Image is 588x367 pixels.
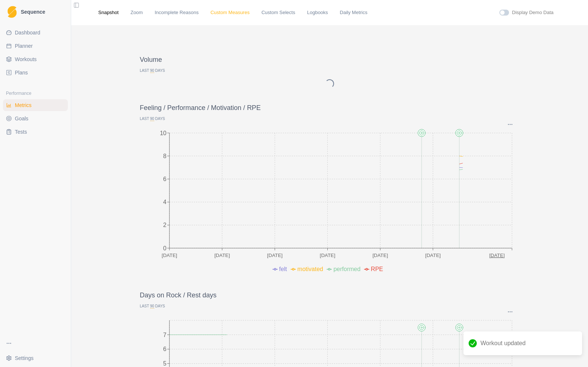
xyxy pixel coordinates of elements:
a: Plans [3,67,68,79]
text: [DATE] [373,253,388,258]
a: Custom Selects [261,9,295,16]
button: Options [507,309,513,315]
span: motivated [297,266,323,272]
span: Plans [15,69,28,76]
p: Days on Rock / Rest days [140,290,519,300]
span: 90 [150,69,154,73]
a: Planner [3,40,68,52]
a: Dashboard [3,27,68,39]
span: Workouts [15,56,37,63]
text: [DATE] [267,253,283,258]
img: Logo [7,6,17,18]
p: Last Days [140,68,519,73]
a: Goals [3,113,68,124]
div: Performance [3,87,68,99]
a: Logbooks [307,9,328,16]
a: Daily Metrics [340,9,367,16]
p: Feeling / Performance / Motivation / RPE [140,103,519,113]
div: Workout updated [463,331,582,355]
a: LogoSequence [3,3,68,21]
text: [DATE] [162,253,177,258]
button: Options [507,121,513,127]
text: [DATE] [489,253,505,258]
text: [DATE] [214,253,230,258]
a: Metrics [3,99,68,111]
text: [DATE] [320,253,335,258]
label: Display Demo Data [512,9,554,16]
a: Zoom [131,9,143,16]
tspan: 6 [163,176,166,182]
tspan: 7 [163,331,166,338]
tspan: 0 [163,245,166,251]
span: Dashboard [15,29,40,36]
span: Metrics [15,101,32,109]
a: Snapshot [98,9,119,16]
a: Workouts [3,53,68,65]
tspan: 2 [163,222,166,228]
a: Incomplete Reasons [155,9,199,16]
span: 90 [150,117,154,121]
tspan: 10 [160,130,166,136]
span: Planner [15,42,33,50]
span: Goals [15,115,29,122]
span: felt [279,266,287,272]
a: Tests [3,126,68,138]
span: Sequence [21,9,45,14]
a: Custom Measures [211,9,250,16]
tspan: 5 [163,360,166,367]
span: RPE [371,266,383,272]
p: Volume [140,55,519,65]
tspan: 8 [163,153,166,159]
span: 90 [150,304,154,308]
button: Settings [3,352,68,364]
tspan: 6 [163,346,166,352]
text: [DATE] [425,253,441,258]
p: Last Days [140,116,519,121]
span: performed [333,266,360,272]
span: Tests [15,128,27,136]
p: Last Days [140,303,519,309]
tspan: 4 [163,199,166,205]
